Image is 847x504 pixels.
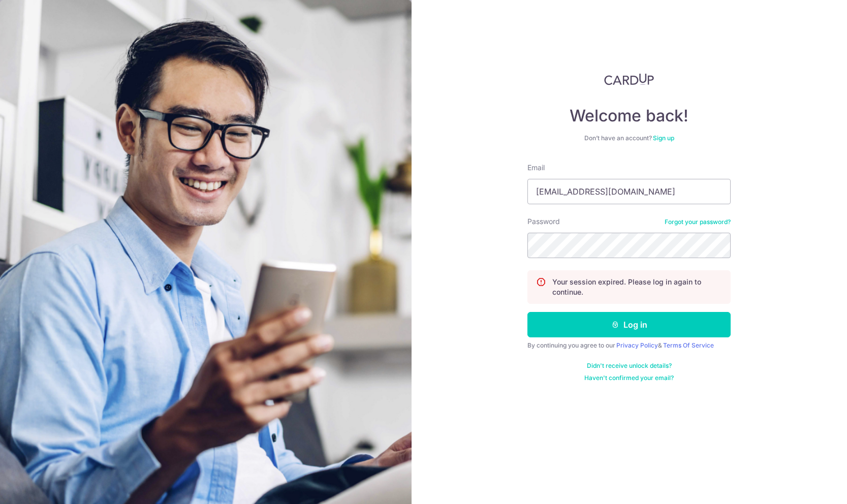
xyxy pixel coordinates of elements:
label: Email [527,163,545,173]
a: Didn't receive unlock details? [587,362,672,370]
label: Password [527,216,560,227]
a: Haven't confirmed your email? [584,374,674,382]
h4: Welcome back! [527,106,731,126]
input: Enter your Email [527,179,731,204]
a: Privacy Policy [616,341,658,349]
a: Forgot your password? [665,218,731,226]
button: Log in [527,312,731,337]
img: CardUp Logo [604,73,654,85]
p: Your session expired. Please log in again to continue. [552,277,722,297]
a: Sign up [653,134,674,142]
div: Don’t have an account? [527,134,731,142]
div: By continuing you agree to our & [527,341,731,350]
a: Terms Of Service [663,341,714,349]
